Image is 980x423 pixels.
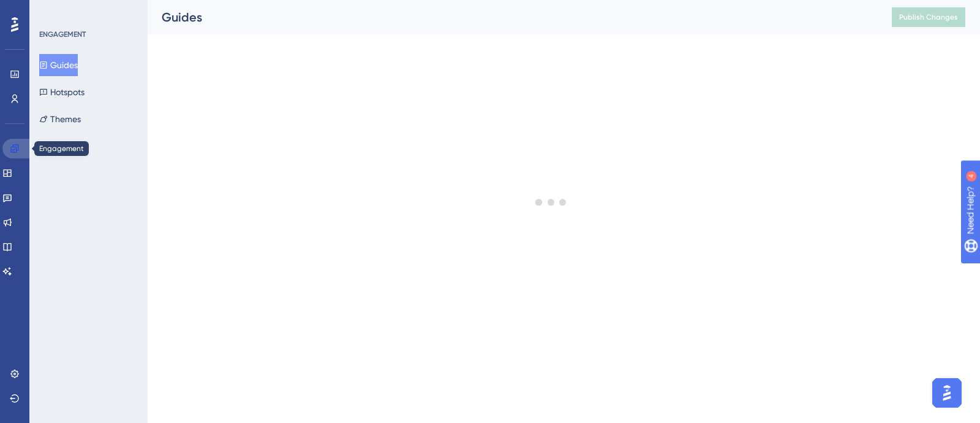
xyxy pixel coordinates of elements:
[39,54,78,76] button: Guides
[929,374,965,411] iframe: UserGuiding AI Assistant Launcher
[899,12,958,22] span: Publish Changes
[85,6,89,16] div: 4
[892,7,965,27] button: Publish Changes
[39,29,86,39] div: ENGAGEMENT
[39,81,85,103] button: Hotspots
[29,3,77,18] span: Need Help?
[39,108,81,130] button: Themes
[162,9,861,26] div: Guides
